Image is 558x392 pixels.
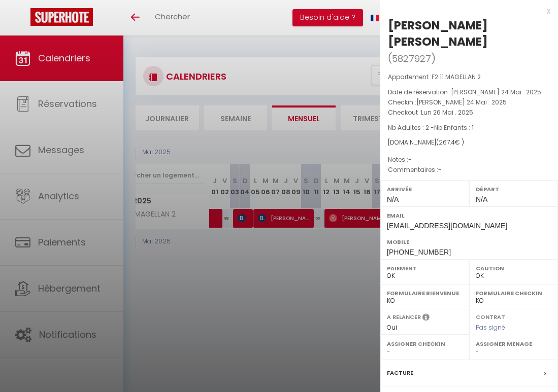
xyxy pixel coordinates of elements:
span: [EMAIL_ADDRESS][DOMAIN_NAME] [387,222,507,230]
label: Formulaire Bienvenue [387,288,463,298]
div: Notification de nouveau message [29,2,41,14]
label: Paiement [387,263,463,273]
span: N/A [387,195,399,203]
p: Notes : [388,155,550,165]
p: Checkin : [388,97,550,108]
p: Date de réservation : [388,87,550,97]
div: x [380,5,550,17]
label: A relancer [387,313,421,322]
label: Formulaire Checkin [476,288,551,298]
span: N/A [476,195,487,203]
p: Appartement : [388,72,550,82]
span: - [438,165,442,174]
span: Nb Adultes : 2 - [388,123,474,132]
div: [DOMAIN_NAME] [388,138,550,148]
span: 267.4 [439,138,455,147]
span: F2 11 MAGELLAN 2 [432,73,481,81]
i: Sélectionner OUI si vous souhaiter envoyer les séquences de messages post-checkout [422,313,430,324]
span: 5827927 [392,52,431,65]
p: Checkout : [388,108,550,118]
span: [PHONE_NUMBER] [387,248,451,256]
label: Arrivée [387,184,463,194]
span: [PERSON_NAME] 24 Mai . 2025 [416,98,507,106]
label: Facture [387,368,413,378]
span: ( € ) [436,138,464,147]
span: Nb Enfants : 1 [434,123,474,132]
label: Assigner Checkin [387,339,463,349]
button: Ouvrir le widget de chat LiveChat [8,4,39,34]
span: - [408,155,412,164]
label: Email [387,210,551,221]
label: Mobile [387,237,551,247]
label: Départ [476,184,551,194]
p: Commentaires : [388,165,550,175]
span: [PERSON_NAME] 24 Mai . 2025 [451,88,541,96]
label: Caution [476,263,551,273]
label: Assigner Menage [476,339,551,349]
span: Pas signé [476,323,505,332]
div: [PERSON_NAME] [PERSON_NAME] [388,17,550,50]
span: ( ) [388,51,436,65]
label: Contrat [476,313,505,319]
span: Lun 26 Mai . 2025 [421,108,473,117]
